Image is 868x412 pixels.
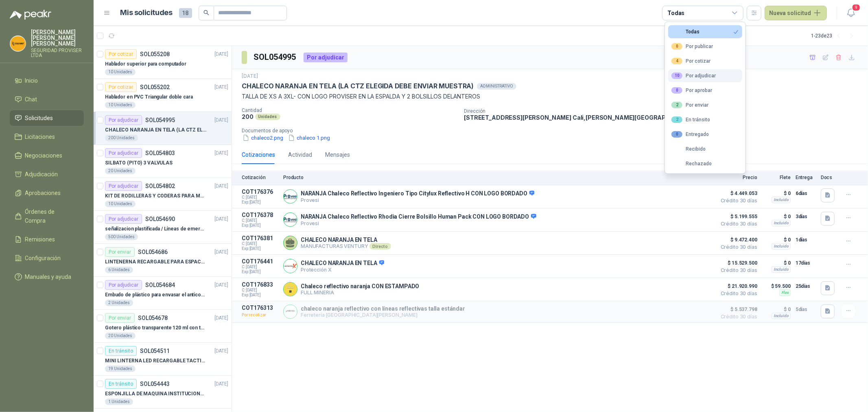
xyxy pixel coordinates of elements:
[255,114,280,120] div: Unidades
[25,76,38,85] span: Inicio
[779,289,791,296] div: Flex
[105,192,206,200] p: KIT DE RODILLERAS Y CODERAS PARA MOTORIZADO
[288,150,312,159] div: Actividad
[242,188,278,195] p: COT176376
[242,265,278,270] span: C: [DATE]
[671,58,711,64] div: Por cotizar
[242,150,275,159] div: Cotizaciones
[301,289,419,296] p: FULL MINERIA
[105,201,136,207] div: 10 Unidades
[301,260,384,267] p: CHALECO NARANJA EN TELA
[25,235,55,244] span: Remisiones
[31,48,84,58] p: SEGURIDAD PROVISER LTDA
[25,114,53,123] span: Solicitudes
[242,175,278,180] p: Cotización
[242,223,278,228] span: Exp: [DATE]
[765,6,827,20] button: Nueva solicitud
[242,212,278,218] p: COT176378
[671,72,682,79] div: 10
[105,258,206,266] p: LINTENERNA RECARGABLE PARA ESPACIOS ABIERTOS 100-120MTS
[105,366,136,372] div: 19 Unidades
[671,43,713,50] div: Por publicar
[464,114,697,121] p: [STREET_ADDRESS][PERSON_NAME] Cali , [PERSON_NAME][GEOGRAPHIC_DATA]
[214,182,228,190] p: [DATE]
[94,178,232,211] a: Por adjudicarSOL054802[DATE] KIT DE RODILLERAS Y CODERAS PARA MOTORIZADO10 Unidades
[242,92,858,101] p: TALLA DE XS A 3XL- CON LOGO PROVISER EN LA ESPALDA Y 2 BOLSILLOS DELANTEROS
[671,116,710,123] div: En tránsito
[852,4,861,11] span: 9
[145,183,175,189] p: SOL054802
[214,50,228,58] p: [DATE]
[762,281,791,291] p: $ 59.500
[796,212,816,221] p: 3 días
[242,107,457,113] p: Cantidad
[772,313,791,319] div: Incluido
[668,25,742,38] button: Todas
[762,175,791,180] p: Flete
[717,268,757,273] span: Crédito 30 días
[717,188,757,198] span: $ 4.449.053
[668,84,742,97] button: 0Por aprobar
[94,376,232,409] a: En tránsitoSOL054443[DATE] ESPONJILLA DE MAQUINA INSTITUCIONAL-NEGRA X 12 UNIDADES1 Unidades
[242,218,278,223] span: C: [DATE]
[242,82,474,90] p: CHALECO NARANJA EN TELA (LA CTZ ELEGIDA DEBE ENVIAR MUESTRA)
[105,247,135,257] div: Por enviar
[284,283,297,296] img: Company Logo
[668,69,742,82] button: 10Por adjudicar
[94,79,232,112] a: Por cotizarSOL055202[DATE] Hablador en PVC Triangular doble cara10 Unidades
[10,92,84,107] a: Chat
[671,161,712,167] div: Rechazado
[796,305,816,314] p: 5 días
[772,197,791,203] div: Incluido
[242,305,278,311] p: COT176313
[242,311,278,319] p: Por recotizar
[105,135,138,141] div: 200 Unidades
[94,211,232,244] a: Por adjudicarSOL054690[DATE] señalizacion plastificada / Líneas de emergencia500 Unidades
[284,213,297,226] img: Company Logo
[717,175,757,180] p: Precio
[105,168,136,174] div: 20 Unidades
[671,102,708,108] div: Por enviar
[25,272,72,281] span: Manuales y ayuda
[105,60,186,68] p: Hablador superior para computador
[772,266,791,273] div: Incluido
[668,99,742,112] button: 2Por enviar
[214,83,228,91] p: [DATE]
[145,282,175,288] p: SOL054684
[796,175,816,180] p: Entrega
[179,8,192,18] span: 18
[671,102,682,108] div: 2
[717,281,757,291] span: $ 21.920.990
[242,113,254,120] p: 200
[242,134,284,142] button: chaleco2.png
[203,10,209,15] span: search
[304,53,348,62] div: Por adjudicar
[301,283,419,289] p: Chaleco reflectivo naranja CON ESTAMPADO
[105,346,137,356] div: En tránsito
[242,195,278,200] span: C: [DATE]
[242,72,258,80] p: [DATE]
[10,148,84,163] a: Negociaciones
[105,49,137,59] div: Por cotizar
[25,170,58,179] span: Adjudicación
[668,142,742,156] button: Recibido
[25,132,55,141] span: Licitaciones
[105,399,133,405] div: 1 Unidades
[762,212,791,221] p: $ 0
[668,113,742,126] button: 2En tránsito
[214,215,228,223] p: [DATE]
[671,87,682,94] div: 0
[214,347,228,355] p: [DATE]
[717,198,757,203] span: Crédito 30 días
[762,235,791,245] p: $ 0
[772,243,791,250] div: Incluido
[301,220,536,226] p: Provesi
[145,216,175,222] p: SOL054690
[105,159,173,167] p: SILBATO (PITO) 3 VALVULAS
[370,243,391,250] div: Directo
[844,6,858,20] button: 9
[94,343,232,376] a: En tránsitoSOL054511[DATE] MINI LINTERNA LED RECARGABLE TACTICA19 Unidades
[10,167,84,182] a: Adjudicación
[287,134,331,142] button: chaleco 1.png
[821,175,837,180] p: Docs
